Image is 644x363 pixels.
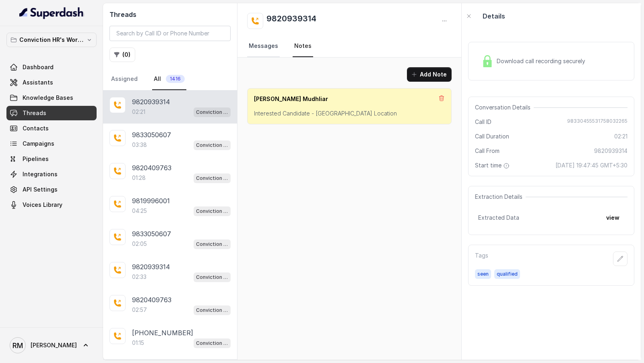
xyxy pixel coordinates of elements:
[23,78,53,87] span: Assistants
[23,170,58,178] span: Integrations
[6,334,97,357] a: [PERSON_NAME]
[567,118,627,126] span: 98330455531758032265
[266,13,316,29] h2: 9820939314
[407,67,452,82] button: Add Note
[555,161,627,169] span: [DATE] 19:47:45 GMT+5:30
[196,306,228,314] p: Conviction HR Outbound Assistant
[23,140,54,148] span: Campaigns
[475,252,488,266] p: Tags
[19,6,84,19] img: light.svg
[23,186,58,194] span: API Settings
[6,198,97,212] a: Voices Library
[132,295,171,305] p: 9820409763
[196,207,228,215] p: Conviction HR Outbound Assistant
[483,11,505,21] p: Details
[6,60,97,74] a: Dashboard
[23,109,46,117] span: Threads
[475,147,500,155] span: Call From
[196,273,228,281] p: Conviction HR Outbound Assistant
[475,103,534,111] span: Conversation Details
[12,341,23,350] text: RM
[293,35,313,57] a: Notes
[6,167,97,181] a: Integrations
[31,341,77,349] span: [PERSON_NAME]
[6,91,97,105] a: Knowledge Bases
[132,141,147,149] p: 03:38
[6,152,97,166] a: Pipelines
[475,193,526,201] span: Extraction Details
[132,229,171,239] p: 9833050607
[494,269,520,279] span: qualified
[247,35,452,57] nav: Tabs
[196,108,228,116] p: Conviction HR Outbound Assistant
[481,55,493,67] img: Lock Icon
[196,141,228,149] p: Conviction HR Outbound Assistant
[196,174,228,182] p: Conviction HR Outbound Assistant
[132,240,147,248] p: 02:05
[132,196,170,206] p: 9819996001
[475,161,511,169] span: Start time
[23,155,49,163] span: Pipelines
[19,35,84,45] p: Conviction HR's Workspace
[109,68,139,90] a: Assigned
[109,10,231,19] h2: Threads
[166,75,185,83] span: 1416
[601,210,624,225] button: view
[132,108,145,116] p: 02:21
[23,201,62,209] span: Voices Library
[475,118,491,126] span: Call ID
[132,306,147,314] p: 02:57
[247,35,280,57] a: Messages
[109,47,135,62] button: (0)
[475,269,491,279] span: seen
[254,95,328,103] p: [PERSON_NAME] Mudhliar
[196,240,228,248] p: Conviction HR Outbound Assistant
[109,26,231,41] input: Search by Call ID or Phone Number
[132,174,146,182] p: 01:28
[132,262,170,272] p: 9820939314
[475,132,509,140] span: Call Duration
[6,106,97,120] a: Threads
[614,132,627,140] span: 02:21
[6,182,97,197] a: API Settings
[132,273,147,281] p: 02:33
[132,207,147,215] p: 04:25
[109,68,231,90] nav: Tabs
[23,124,49,132] span: Contacts
[152,68,186,90] a: All1416
[132,97,170,107] p: 9820939314
[132,130,171,140] p: 9833050607
[132,163,171,173] p: 9820409763
[6,121,97,136] a: Contacts
[132,328,193,338] p: [PHONE_NUMBER]
[254,109,445,118] p: Interested Candidate - [GEOGRAPHIC_DATA] Location
[23,94,73,102] span: Knowledge Bases
[497,57,588,65] span: Download call recording securely
[23,63,54,71] span: Dashboard
[196,339,228,347] p: Conviction HR Outbound Assistant
[132,339,144,347] p: 01:15
[6,75,97,90] a: Assistants
[6,136,97,151] a: Campaigns
[6,33,97,47] button: Conviction HR's Workspace
[594,147,627,155] span: 9820939314
[478,214,519,222] span: Extracted Data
